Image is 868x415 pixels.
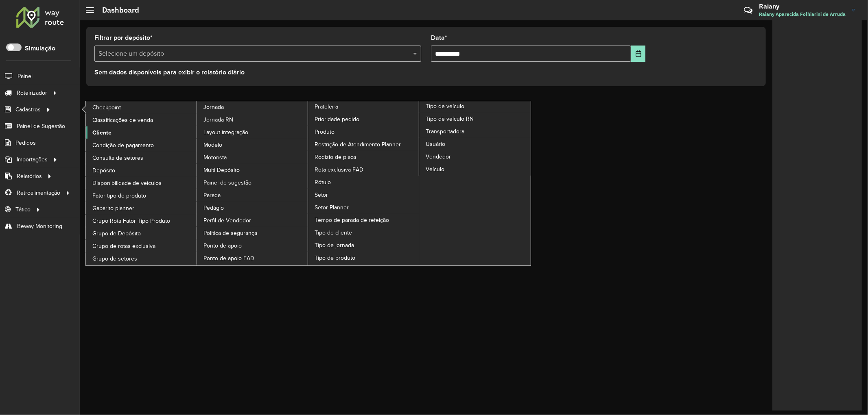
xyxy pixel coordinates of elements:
a: Usuário [419,138,531,150]
span: Restrição de Atendimento Planner [315,140,401,149]
a: Ponto de apoio [197,239,308,252]
a: Fator tipo de produto [86,189,197,202]
a: Setor [308,189,420,201]
span: Tipo de veículo RN [426,115,474,123]
span: Usuário [426,140,445,148]
h2: Dashboard [94,6,139,15]
a: Grupo de Depósito [86,227,197,239]
span: Disponibilidade de veículos [92,179,162,187]
a: Pedágio [197,202,308,214]
a: Veículo [419,163,531,175]
span: Painel de Sugestão [17,122,65,130]
a: Parada [197,189,308,201]
span: Multi Depósito [203,166,240,174]
span: Painel [17,72,33,80]
h3: Raiany [759,2,846,10]
span: Rótulo [315,178,331,187]
a: Jornada [86,101,308,265]
span: Painel de sugestão [203,178,251,187]
a: Rota exclusiva FAD [308,163,420,176]
span: Cliente [92,128,112,137]
span: Depósito [92,166,115,175]
a: Produto [308,126,420,138]
a: Condição de pagamento [86,139,197,151]
span: Grupo de setores [92,254,137,263]
a: Contato Rápido [739,2,757,19]
span: Jornada RN [203,115,233,124]
span: Raiany Aparecida Folhiarini de Arruda [759,11,846,18]
a: Layout integração [197,126,308,138]
a: Grupo de setores [86,252,197,265]
span: Roteirizador [17,89,47,97]
a: Prateleira [197,101,420,265]
span: Prateleira [315,102,338,111]
span: Cadastros [15,105,41,114]
a: Perfil de Vendedor [197,214,308,226]
span: Tempo de parada de refeição [315,216,389,224]
span: Pedágio [203,204,224,212]
a: Setor Planner [308,201,420,213]
a: Modelo [197,139,308,151]
span: Tipo de cliente [315,228,352,237]
label: Sem dados disponíveis para exibir o relatório diário [94,67,245,77]
span: Tipo de veículo [426,102,464,111]
a: Painel de sugestão [197,176,308,189]
a: Motorista [197,151,308,163]
span: Retroalimentação [17,189,60,197]
span: Ponto de apoio FAD [203,254,254,263]
span: Parada [203,191,221,200]
span: Condição de pagamento [92,141,154,150]
a: Grupo Rota Fator Tipo Produto [86,215,197,227]
span: Classificações de venda [92,116,153,124]
span: Vendedor [426,152,451,161]
a: Ponto de apoio FAD [197,252,308,264]
span: Ponto de apoio [203,241,242,250]
a: Restrição de Atendimento Planner [308,138,420,150]
a: Multi Depósito [197,164,308,176]
span: Layout integração [203,128,248,137]
span: Tipo de produto [315,254,355,262]
a: Tipo de veículo RN [419,113,531,125]
a: Gabarito planner [86,202,197,214]
span: Importações [17,155,48,164]
span: Transportadora [426,127,464,136]
span: Produto [315,128,335,136]
a: Tipo de produto [308,252,420,264]
span: Relatórios [17,172,42,180]
a: Tipo de cliente [308,226,420,239]
a: Cliente [86,126,197,139]
span: Rota exclusiva FAD [315,165,363,174]
span: Beway Monitoring [17,222,62,230]
span: Veículo [426,165,444,174]
a: Rodízio de placa [308,151,420,163]
label: Simulação [25,43,55,53]
a: Tipo de veículo [308,101,531,265]
span: Jornada [203,103,224,111]
a: Jornada RN [197,113,308,126]
span: Pedidos [15,139,36,147]
a: Tipo de jornada [308,239,420,251]
span: Setor [315,191,328,199]
a: Classificações de venda [86,114,197,126]
a: Depósito [86,164,197,176]
a: Tempo de parada de refeição [308,214,420,226]
span: Modelo [203,141,222,149]
span: Rodízio de placa [315,153,356,161]
span: Tipo de jornada [315,241,354,250]
button: Choose Date [631,46,645,62]
a: Disponibilidade de veículos [86,177,197,189]
span: Perfil de Vendedor [203,216,251,225]
span: Política de segurança [203,229,257,237]
span: Gabarito planner [92,204,134,213]
a: Consulta de setores [86,152,197,164]
span: Setor Planner [315,203,349,212]
span: Tático [15,205,31,214]
a: Vendedor [419,150,531,163]
span: Fator tipo de produto [92,191,146,200]
span: Grupo Rota Fator Tipo Produto [92,217,170,225]
span: Grupo de Depósito [92,229,141,238]
span: Prioridade pedido [315,115,359,124]
label: Data [431,33,447,43]
span: Checkpoint [92,103,121,112]
a: Rótulo [308,176,420,188]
